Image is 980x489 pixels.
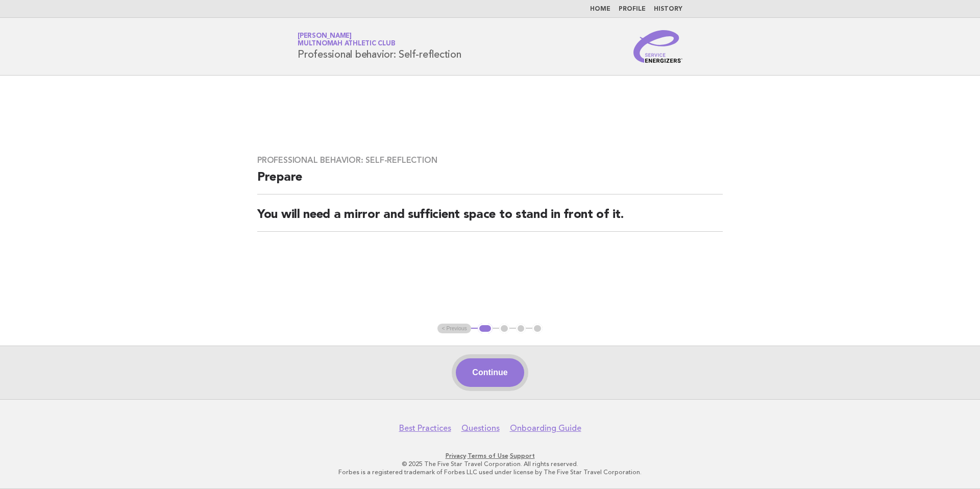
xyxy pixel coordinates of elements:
[590,6,610,12] a: Home
[461,423,500,433] a: Questions
[257,207,723,232] h2: You will need a mirror and sufficient space to stand in front of it.
[298,41,395,47] span: Multnomah Athletic Club
[178,452,802,460] p: · ·
[298,33,461,60] h1: Professional behavior: Self-reflection
[654,6,682,12] a: History
[178,460,802,468] p: © 2025 The Five Star Travel Corporation. All rights reserved.
[478,324,493,334] button: 1
[446,452,466,459] a: Privacy
[456,358,524,387] button: Continue
[633,30,682,63] img: Service Energizers
[510,423,581,433] a: Onboarding Guide
[257,155,723,165] h3: Professional behavior: Self-reflection
[399,423,451,433] a: Best Practices
[619,6,646,12] a: Profile
[298,33,395,47] a: [PERSON_NAME]Multnomah Athletic Club
[257,169,723,194] h2: Prepare
[178,468,802,476] p: Forbes is a registered trademark of Forbes LLC used under license by The Five Star Travel Corpora...
[468,452,508,459] a: Terms of Use
[510,452,535,459] a: Support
